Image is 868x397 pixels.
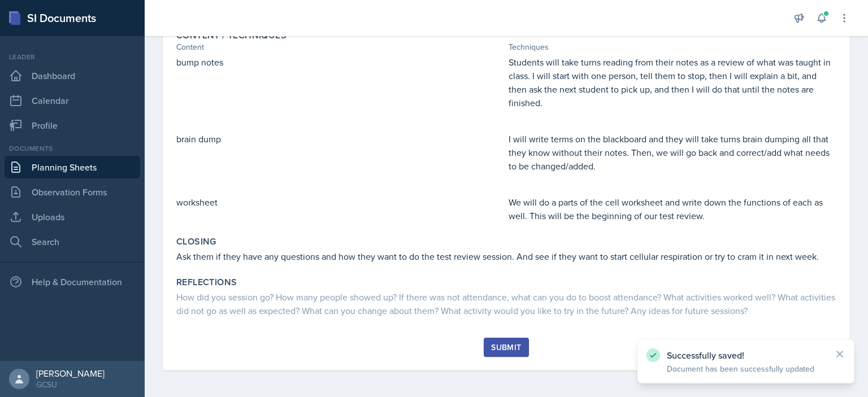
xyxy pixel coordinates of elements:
[5,230,140,253] a: Search
[176,250,836,263] p: Ask them if they have any questions and how they want to do the test review session. And see if t...
[491,343,521,352] div: Submit
[509,41,836,53] div: Techniques
[176,132,504,146] p: brain dump
[5,271,140,293] div: Help & Documentation
[484,338,528,357] button: Submit
[5,52,140,62] div: Leader
[5,156,140,178] a: Planning Sheets
[5,89,140,112] a: Calendar
[36,368,105,379] div: [PERSON_NAME]
[5,64,140,87] a: Dashboard
[667,350,825,361] p: Successfully saved!
[5,206,140,228] a: Uploads
[509,132,836,173] p: I will write terms on the blackboard and they will take turns brain dumping all that they know wi...
[5,181,140,203] a: Observation Forms
[176,195,504,209] p: worksheet
[5,114,140,137] a: Profile
[36,379,105,390] div: GCSU
[5,143,140,154] div: Documents
[176,290,836,317] div: How did you session go? How many people showed up? If there was not attendance, what can you do t...
[509,195,836,223] p: We will do a parts of the cell worksheet and write down the functions of each as well. This will ...
[176,236,216,247] label: Closing
[509,55,836,110] p: Students will take turns reading from their notes as a review of what was taught in class. I will...
[176,41,504,53] div: Content
[176,277,237,288] label: Reflections
[176,55,504,69] p: bump notes
[667,363,825,374] p: Document has been successfully updated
